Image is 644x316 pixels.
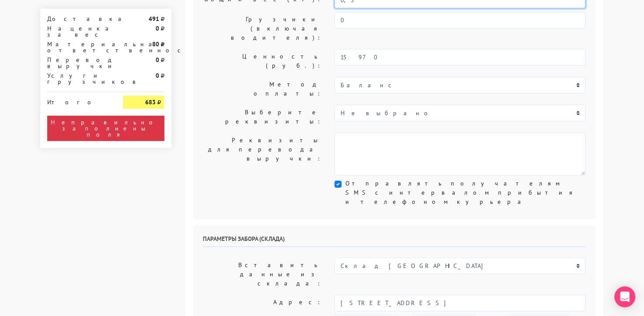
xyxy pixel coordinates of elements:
[145,98,155,106] strong: 683
[155,72,159,79] strong: 0
[41,57,117,69] div: Перевод выручки
[196,133,328,175] label: Реквизиты для перевода выручки:
[41,16,117,22] div: Доставка
[196,105,328,129] label: Выберите реквизиты:
[196,12,328,45] label: Грузчики (включая водителя):
[155,24,159,32] strong: 0
[148,15,159,23] strong: 491
[41,41,117,53] div: Материальная ответственность
[614,286,635,307] div: Open Intercom Messenger
[47,96,110,105] div: Итого
[41,25,117,38] div: Наценка за вес
[155,56,159,64] strong: 0
[345,179,585,206] label: Отправлять получателям SMS с интервалом прибытия и телефоном курьера
[196,77,328,101] label: Метод оплаты:
[41,72,117,85] div: Услуги грузчиков
[196,295,328,311] label: Адрес:
[196,258,328,291] label: Вставить данные из склада:
[152,40,159,48] strong: 80
[203,235,586,247] h6: Параметры забора (склада)
[196,49,328,73] label: Ценность (руб.):
[47,116,164,141] div: Неправильно заполнены поля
